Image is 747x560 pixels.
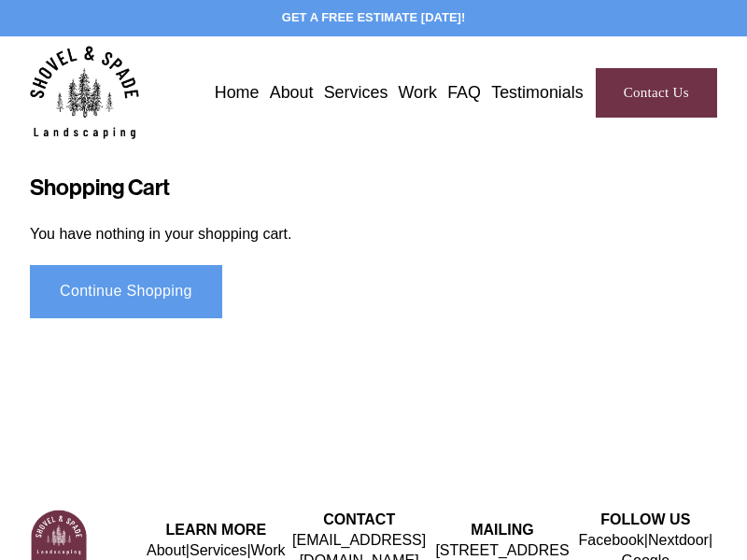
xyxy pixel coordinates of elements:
[399,79,437,106] a: Work
[323,511,395,527] strong: CONTACT
[270,79,314,106] a: About
[596,68,717,118] a: Contact Us
[30,224,717,245] p: You have nothing in your shopping cart.
[648,530,709,551] a: Nextdoor
[215,79,260,106] a: Home
[491,79,584,106] a: Testimonials
[579,530,644,551] a: Facebook
[30,265,222,317] a: Continue Shopping
[166,522,267,538] strong: LEARN MORE
[30,46,139,139] img: Shovel &amp; Spade Landscaping
[324,79,388,106] a: Services
[447,79,481,106] a: FAQ
[471,522,534,538] strong: MAILING
[600,511,690,527] strong: FOLLOW US
[30,176,717,199] h2: Shopping Cart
